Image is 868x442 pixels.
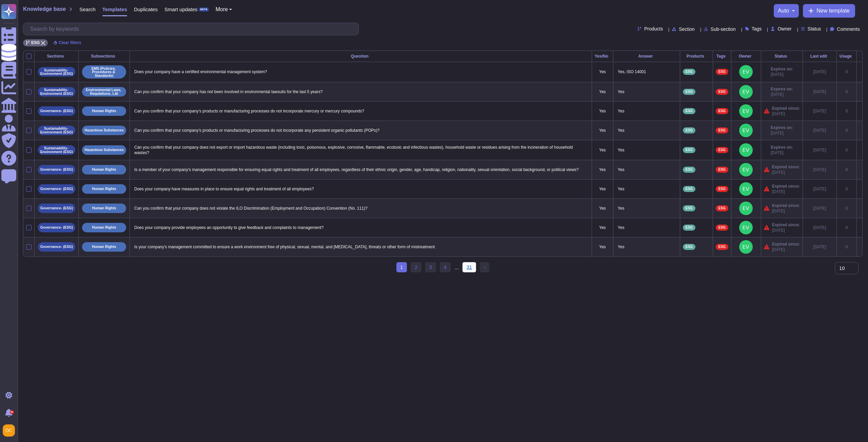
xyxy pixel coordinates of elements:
input: Search by keywords [27,23,358,35]
div: 0 [840,244,854,250]
img: user [739,163,753,176]
img: user [739,104,753,118]
span: [DATE] [772,228,800,233]
span: Smart updates [164,7,198,12]
span: ESG [686,168,693,171]
p: Sustainability- Environment (ESG) [40,68,73,76]
div: [DATE] [806,225,834,230]
span: Expired since: [772,203,800,208]
span: [DATE] [771,130,793,136]
div: 0 [840,225,854,230]
div: [DATE] [806,89,834,94]
p: Can you confirm that your company does not violate the ILO Discrimination (Employment and Occupat... [133,204,589,213]
span: ESG [718,109,726,113]
p: Yes [616,204,677,213]
span: ESG [686,90,693,93]
p: Can you confirm that your company has not been involved in environmental lawsuits for the last 5 ... [133,87,589,96]
p: Does your company have measures in place to ensure equal rights and treatment of all employees? [133,185,589,193]
div: [DATE] [806,186,834,192]
p: Governance- (ESG) [40,206,73,210]
div: Question [133,54,589,58]
p: Yes [616,185,677,193]
span: Clear filters [59,41,81,45]
img: user [739,124,753,137]
span: [DATE] [772,170,800,175]
p: Yes [595,128,610,133]
span: Expired since: [772,184,800,189]
span: Owner [777,26,791,31]
div: 9+ [10,410,14,414]
span: Expires on: [771,125,793,130]
p: Is your company's management committed to ensure a work environment free of physical, sexual, men... [133,243,589,251]
span: New template [816,8,850,14]
p: Human Rights [92,245,116,249]
button: auto [778,8,795,14]
div: [DATE] [806,244,834,250]
div: [DATE] [806,69,834,75]
span: 1 [396,262,407,272]
p: Yes, ISO 14001 [616,67,677,76]
span: Expired since: [772,241,800,247]
span: ESG [718,187,726,191]
span: Templates [102,7,127,12]
span: ESG [718,207,726,210]
img: user [739,240,753,254]
p: Yes [616,107,677,115]
p: Can you confirm that your company’s products or manufacturing processes do not incorporate mercur... [133,107,589,115]
div: [DATE] [806,147,834,153]
span: ESG [31,41,40,45]
p: Yes [616,223,677,232]
span: ESG [718,70,726,73]
span: Sub-section [711,27,736,31]
img: user [739,221,753,234]
p: Governance- (ESG) [40,245,73,249]
p: Sustainability- Environment (ESG) [40,88,73,95]
div: 0 [840,69,854,75]
span: ESG [718,226,726,229]
div: Last edit [806,54,834,58]
span: ESG [686,70,693,73]
p: Environmental Laws, Regulations, L&I [84,88,124,95]
div: 0 [840,89,854,94]
p: Yes [616,146,677,154]
img: user [739,202,753,215]
p: Yes [616,165,677,174]
img: user [739,85,753,99]
span: Expired since: [772,164,800,170]
p: Human Rights [92,226,116,229]
p: Hazardous Substances [84,148,124,152]
span: Section [679,27,695,31]
span: ESG [718,168,726,171]
span: ESG [718,245,726,249]
p: Is a member of your company's management responsible for ensuring equal rights and treatment of a... [133,165,589,174]
p: Does your company provide employees an opportunity to give feedback and complaints to management? [133,223,589,232]
span: › [484,265,486,270]
span: Expired since: [772,222,800,228]
div: Answer [616,54,677,58]
a: 3 [425,262,436,272]
span: [DATE] [772,247,800,252]
p: Sustainability- Environment (ESG) [40,146,73,153]
p: Human Rights [92,109,116,113]
span: ESG [686,226,693,229]
div: BETA [199,7,209,12]
span: Search [79,7,96,12]
p: Yes [595,167,610,172]
p: Yes [616,87,677,96]
div: Status [764,54,800,58]
span: [DATE] [771,72,793,77]
p: Governance- (ESG) [40,168,73,171]
div: Tags [716,54,728,58]
span: Expires on: [771,86,793,92]
p: Yes [616,126,677,135]
span: Products [644,26,663,31]
span: ESG [718,90,726,93]
span: [DATE] [772,189,800,194]
span: ESG [686,187,693,191]
p: Human Rights [92,168,116,171]
p: Yes [595,89,610,94]
span: ESG [686,148,693,152]
img: user [739,65,753,79]
p: Governance- (ESG) [40,109,73,113]
a: 4 [440,262,451,272]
